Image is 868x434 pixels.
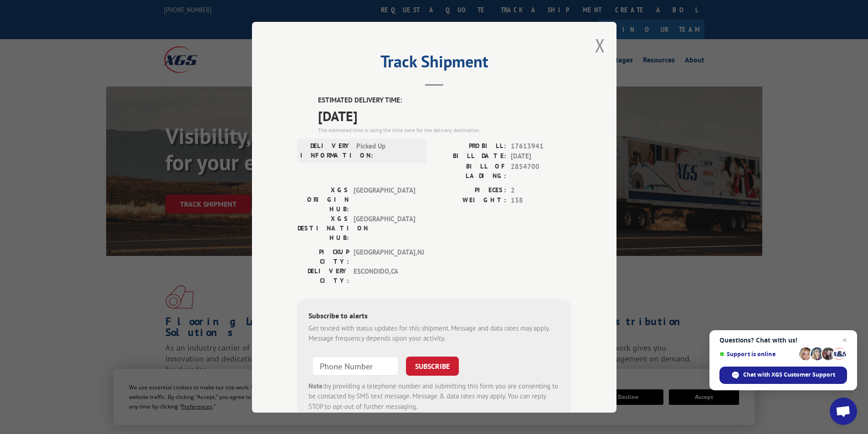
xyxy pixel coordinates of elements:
[308,381,324,390] strong: Note:
[298,185,349,214] label: XGS ORIGIN HUB:
[318,126,571,134] div: The estimated time is using the time zone for the delivery destination.
[406,356,459,375] button: SUBSCRIBE
[354,266,415,285] span: ESCONDIDO , CA
[434,195,506,206] label: WEIGHT:
[434,161,506,180] label: BILL OF LADING:
[434,185,506,195] label: PIECES:
[511,185,571,195] span: 2
[511,161,571,180] span: 2854700
[298,247,349,266] label: PICKUP CITY:
[318,105,571,126] span: [DATE]
[354,214,415,242] span: [GEOGRAPHIC_DATA]
[308,310,560,323] div: Subscribe to alerts
[308,381,560,412] div: by providing a telephone number and submitting this form you are consenting to be contacted by SM...
[511,151,571,162] span: [DATE]
[839,335,850,346] span: Close chat
[312,356,399,375] input: Phone Number
[743,371,835,379] span: Chat with XGS Customer Support
[300,141,352,160] label: DELIVERY INFORMATION:
[318,95,571,106] label: ESTIMATED DELIVERY TIME:
[354,185,415,214] span: [GEOGRAPHIC_DATA]
[719,367,847,384] div: Chat with XGS Customer Support
[298,55,571,72] h2: Track Shipment
[511,141,571,151] span: 17613941
[354,247,415,266] span: [GEOGRAPHIC_DATA] , NJ
[830,398,857,425] div: Open chat
[511,195,571,206] span: 138
[434,151,506,162] label: BILL DATE:
[298,214,349,242] label: XGS DESTINATION HUB:
[719,337,847,344] span: Questions? Chat with us!
[298,266,349,285] label: DELIVERY CITY:
[308,323,560,343] div: Get texted with status updates for this shipment. Message and data rates may apply. Message frequ...
[719,351,796,357] span: Support is online
[595,33,605,57] button: Close modal
[356,141,418,160] span: Picked Up
[434,141,506,151] label: PROBILL:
